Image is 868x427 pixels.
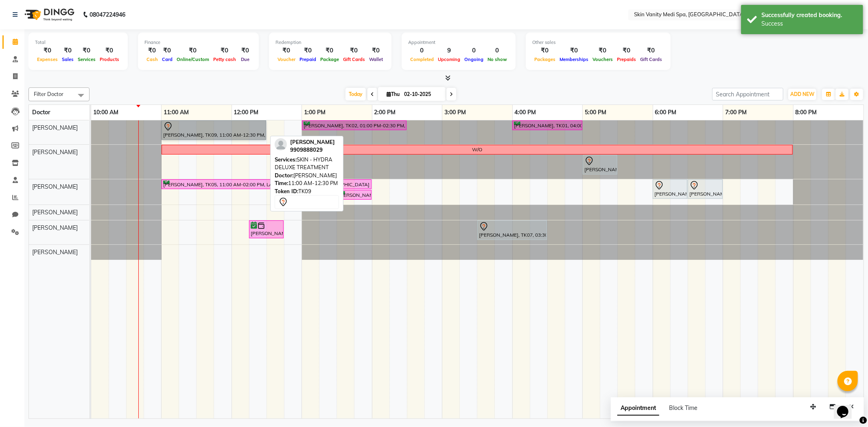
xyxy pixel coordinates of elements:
div: ₹0 [318,46,341,55]
div: W/O [472,146,482,153]
a: 12:00 PM [232,107,261,118]
div: 0 [462,46,485,55]
a: 3:00 PM [442,107,468,118]
span: Cash [144,57,160,62]
div: Redemption [275,39,385,46]
div: [PERSON_NAME], TK03, 05:00 PM-05:30 PM, LASER - UPPER LIPS [584,156,617,173]
div: Success [761,20,857,28]
div: ₹0 [35,46,60,55]
button: ADD NEW [788,89,816,100]
div: [PERSON_NAME], TK08, 12:15 PM-12:45 PM, SKIN - COSMELAN MASK WITH HOME PACK [250,222,283,237]
div: ₹0 [367,46,385,55]
b: 08047224946 [90,3,125,26]
div: ₹0 [98,46,121,55]
div: 0 [408,46,436,55]
span: Services [76,57,98,62]
div: ₹0 [144,46,160,55]
span: Doctor [32,109,50,116]
div: ₹0 [175,46,211,55]
div: 11:00 AM-12:30 PM [275,179,339,187]
span: Petty cash [211,57,238,62]
span: [PERSON_NAME] [32,183,78,190]
a: 10:00 AM [91,107,120,118]
span: Products [98,57,121,62]
span: Token ID: [275,188,298,194]
span: Today [345,88,366,100]
div: Finance [144,39,252,46]
a: 5:00 PM [583,107,608,118]
div: ₹0 [238,46,252,55]
a: 7:00 PM [723,107,749,118]
span: Ongoing [462,57,485,62]
div: TK09 [275,187,339,196]
a: 4:00 PM [513,107,538,118]
span: Prepaid [297,57,318,62]
span: [PERSON_NAME] [32,209,78,216]
div: ₹0 [590,46,615,55]
span: Appointment [617,401,659,416]
div: [PERSON_NAME], TK05, 11:00 AM-02:00 PM, LASER - FULL BODY ([DEMOGRAPHIC_DATA] ) [162,181,371,188]
span: Online/Custom [175,57,211,62]
div: [PERSON_NAME], TK07, 03:30 PM-04:30 PM, SKIN - DERMA PEN BASIC [478,222,546,239]
span: [PERSON_NAME] [290,139,335,145]
span: Sales [60,57,76,62]
span: Due [239,57,251,62]
div: Other sales [532,39,664,46]
div: ₹0 [60,46,76,55]
div: ₹0 [341,46,367,55]
div: [PERSON_NAME], TK06, 06:30 PM-07:00 PM, LASER - UNDER ARMS [689,181,722,198]
iframe: chat widget [834,394,860,419]
span: No show [485,57,509,62]
span: Prepaids [615,57,638,62]
span: Package [318,57,341,62]
span: Vouchers [590,57,615,62]
div: [PERSON_NAME], TK06, 06:00 PM-06:30 PM, LASER - FULL BIKINI [654,181,687,198]
div: [PERSON_NAME], TK04, 01:30 PM-02:00 PM, LASER - FULL BIKINI [338,191,371,199]
div: ₹0 [638,46,664,55]
div: Appointment [408,39,509,46]
span: Gift Cards [341,57,367,62]
span: Upcoming [436,57,462,62]
div: [PERSON_NAME] [275,172,339,180]
span: Card [160,57,175,62]
div: ₹0 [558,46,590,55]
a: 6:00 PM [653,107,679,118]
img: logo [21,3,77,26]
img: profile [275,138,287,150]
span: Expenses [35,57,60,62]
span: Doctor: [275,172,293,179]
div: ₹0 [532,46,558,55]
span: Time: [275,180,288,186]
div: Total [35,39,121,46]
span: Wallet [367,57,385,62]
span: Thu [385,91,402,97]
span: Packages [532,57,558,62]
span: [PERSON_NAME] [32,124,78,131]
span: SKIN - HYDRA DELUXE TREATMENT [275,156,332,171]
span: [PERSON_NAME] [32,148,78,156]
div: 9 [436,46,462,55]
a: 11:00 AM [162,107,191,118]
input: 2025-10-02 [402,88,442,100]
span: Completed [408,57,436,62]
div: 9909888029 [290,146,335,154]
div: [PERSON_NAME], TK02, 01:00 PM-02:30 PM, SKIN - HYDRA DELUXE TREATMENT [303,122,406,129]
div: ₹0 [615,46,638,55]
div: ₹0 [297,46,318,55]
div: ₹0 [275,46,297,55]
input: Search Appointment [712,88,783,100]
a: 2:00 PM [372,107,398,118]
div: ₹0 [211,46,238,55]
a: 8:00 PM [794,107,819,118]
span: Block Time [669,404,697,412]
span: Gift Cards [638,57,664,62]
span: Services: [275,156,297,163]
div: ₹0 [160,46,175,55]
a: 1:00 PM [302,107,328,118]
span: [PERSON_NAME] [32,248,78,256]
span: Memberships [558,57,590,62]
span: Voucher [275,57,297,62]
div: ₹0 [76,46,98,55]
span: [PERSON_NAME] [32,224,78,231]
span: ADD NEW [790,91,814,97]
